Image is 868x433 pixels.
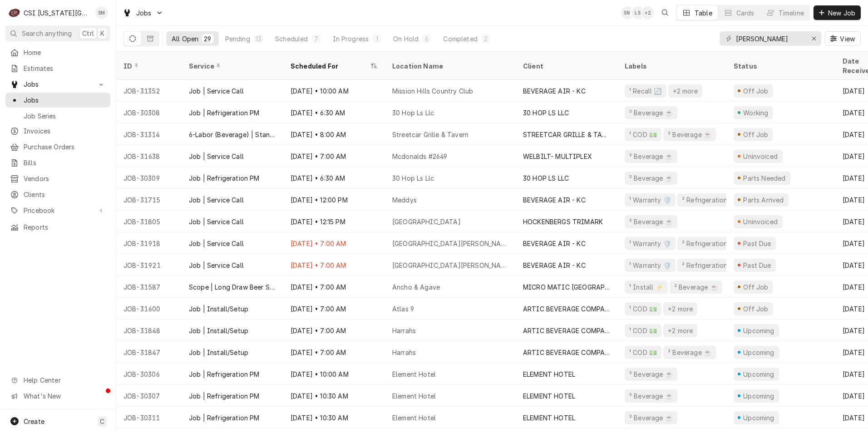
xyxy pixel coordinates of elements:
[673,282,719,292] div: ² Beverage ☕️
[5,220,110,235] a: Reports
[631,6,644,19] div: Lindy Springer's Avatar
[742,173,787,183] div: Parts Needed
[658,5,672,20] button: Open search
[523,391,575,401] div: ELEMENT HOTEL
[424,34,429,44] div: 6
[24,8,90,18] div: CSI [US_STATE][GEOGRAPHIC_DATA]
[116,145,182,167] div: JOB-31638
[24,79,92,89] span: Jobs
[5,77,110,92] a: Go to Jobs
[189,195,244,205] div: Job | Service Call
[523,61,608,71] div: Client
[742,304,769,314] div: Off Job
[5,93,110,108] a: Jobs
[443,34,477,44] div: Completed
[283,232,385,254] div: [DATE] • 7:00 AM
[283,102,385,123] div: [DATE] • 6:30 AM
[189,282,276,292] div: Scope | Long Draw Beer System Install
[24,174,106,183] span: Vendors
[736,31,804,46] input: Keyword search
[24,206,92,215] span: Pricebook
[742,130,769,139] div: Off Job
[82,29,94,38] span: Ctrl
[628,173,674,183] div: ² Beverage ☕️
[392,86,473,96] div: Mission Hills Country Club
[24,64,106,73] span: Estimates
[95,6,108,19] div: Sean Mckelvey's Avatar
[628,413,674,423] div: ² Beverage ☕️
[628,108,674,118] div: ² Beverage ☕️
[523,261,586,270] div: BEVERAGE AIR - KC
[225,34,250,44] div: Pending
[5,203,110,218] a: Go to Pricebook
[628,130,658,139] div: ¹ COD 💵
[24,222,106,232] span: Reports
[628,152,674,161] div: ² Beverage ☕️
[189,326,248,335] div: Job | Install/Setup
[172,34,198,44] div: All Open
[523,413,575,423] div: ELEMENT HOTEL
[392,217,461,226] div: [GEOGRAPHIC_DATA]
[8,6,21,19] div: CSI Kansas City's Avatar
[672,86,699,96] div: +2 more
[523,130,610,139] div: STREETCAR GRILLE & TAVERN
[392,348,416,357] div: Harrahs
[523,217,603,226] div: HOCKENBERGS TRIMARK
[283,298,385,320] div: [DATE] • 7:00 AM
[392,108,434,118] div: 30 Hop Ls Llc
[667,130,712,139] div: ² Beverage ☕️
[5,25,110,41] button: Search anythingCtrlK
[392,195,417,205] div: Meddys
[189,217,244,226] div: Job | Service Call
[24,95,106,105] span: Jobs
[283,145,385,167] div: [DATE] • 7:00 AM
[742,282,769,292] div: Off Job
[189,61,274,71] div: Service
[392,413,436,423] div: Element Hotel
[100,29,104,38] span: K
[392,173,434,183] div: 30 Hop Ls Llc
[736,8,755,18] div: Cards
[742,152,779,161] div: Uninvoiced
[283,123,385,145] div: [DATE] • 8:00 AM
[5,389,110,403] a: Go to What's New
[189,413,260,423] div: Job | Refrigeration PM
[116,211,182,232] div: JOB-31805
[100,417,104,426] span: C
[5,61,110,76] a: Estimates
[256,34,261,44] div: 13
[22,29,72,38] span: Search anything
[628,326,658,335] div: ¹ COD 💵
[189,261,244,270] div: Job | Service Call
[667,326,694,335] div: +2 more
[24,158,106,167] span: Bills
[628,304,658,314] div: ¹ COD 💵
[283,363,385,385] div: [DATE] • 10:00 AM
[283,80,385,102] div: [DATE] • 10:00 AM
[742,326,776,335] div: Upcoming
[742,108,769,118] div: Working
[116,320,182,341] div: JOB-31848
[681,261,738,270] div: ² Refrigeration ❄️
[123,61,173,71] div: ID
[742,413,776,423] div: Upcoming
[625,61,719,71] div: Labels
[628,369,674,379] div: ² Beverage ☕️
[24,126,106,136] span: Invoices
[628,195,672,205] div: ¹ Warranty 🛡️
[116,167,182,189] div: JOB-30309
[742,261,773,270] div: Past Due
[392,326,416,335] div: Harrahs
[5,187,110,202] a: Clients
[523,348,610,357] div: ARTIC BEVERAGE COMPANY
[8,6,21,19] div: C
[189,108,260,118] div: Job | Refrigeration PM
[5,373,110,388] a: Go to Help Center
[628,391,674,401] div: ² Beverage ☕️
[628,217,674,226] div: ² Beverage ☕️
[523,108,569,118] div: 30 HOP LS LLC
[314,34,319,44] div: 7
[621,6,634,19] div: Sean Mckelvey's Avatar
[283,407,385,428] div: [DATE] • 10:30 AM
[189,173,260,183] div: Job | Refrigeration PM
